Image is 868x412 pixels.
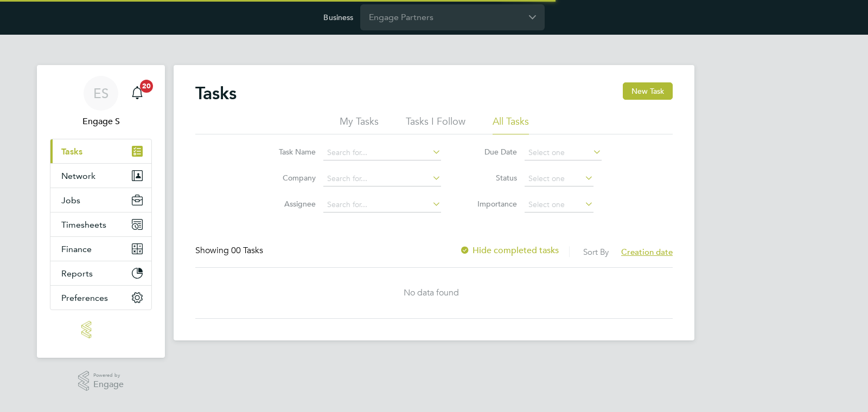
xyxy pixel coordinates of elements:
span: Jobs [61,195,80,205]
label: Business [323,12,353,22]
button: Timesheets [50,213,151,236]
button: Network [50,164,151,188]
li: All Tasks [493,115,529,134]
h2: Tasks [195,82,237,104]
label: Hide completed tasks [459,245,559,256]
div: Showing [195,245,265,256]
span: Timesheets [61,220,106,230]
input: Select one [525,171,593,186]
input: Search for... [323,171,441,186]
span: ES [93,86,108,100]
span: 00 Tasks [231,245,263,256]
div: No data found [195,287,667,299]
span: Finance [61,244,92,254]
span: Network [61,171,95,181]
span: 20 [140,80,153,93]
a: Tasks [50,139,151,163]
span: Powered by [93,371,124,380]
button: New Task [623,82,673,100]
button: Preferences [50,286,151,310]
label: Assignee [267,199,316,209]
input: Select one [525,197,593,213]
span: Preferences [61,293,108,303]
button: Reports [50,261,151,285]
label: Due Date [468,147,517,157]
label: Sort By [583,247,609,257]
button: Finance [50,237,151,261]
input: Search for... [323,197,441,213]
span: Engage [93,380,124,389]
label: Importance [468,199,517,209]
span: Reports [61,268,93,279]
span: Engage S [50,115,152,128]
a: 20 [126,76,148,111]
span: Tasks [61,146,82,157]
label: Company [267,173,316,183]
a: Go to home page [50,321,152,338]
label: Task Name [267,147,316,157]
label: Status [468,173,517,183]
a: ESEngage S [50,76,152,128]
a: Powered byEngage [78,371,124,391]
input: Select one [525,145,602,160]
li: Tasks I Follow [406,115,465,134]
span: Creation date [621,247,673,257]
li: My Tasks [340,115,379,134]
input: Search for... [323,145,441,160]
img: engage-logo-retina.png [81,321,120,338]
nav: Main navigation [37,65,165,358]
button: Jobs [50,188,151,212]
